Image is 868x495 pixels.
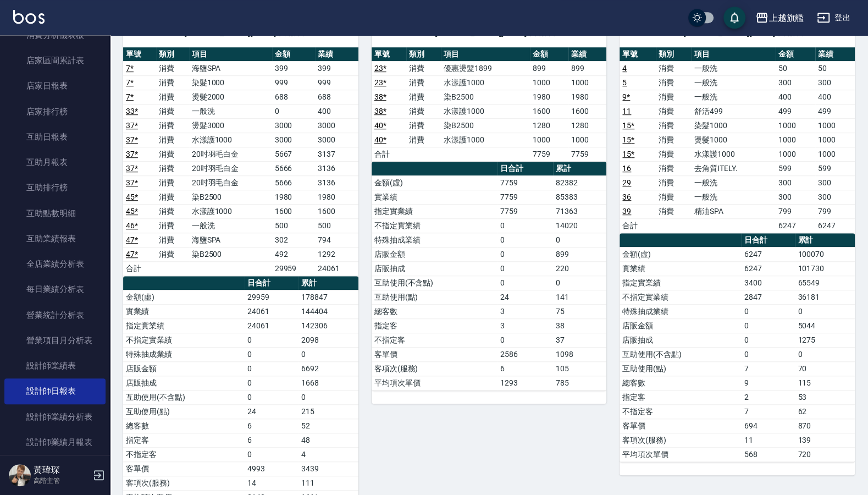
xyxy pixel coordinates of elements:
[9,464,31,486] img: Person
[622,164,631,173] a: 16
[245,290,298,304] td: 29959
[530,118,568,133] td: 1280
[692,47,776,62] th: 項目
[622,107,631,116] a: 11
[372,361,497,376] td: 客項次(服務)
[776,90,815,104] td: 400
[245,347,298,361] td: 0
[4,23,106,48] a: 消費分析儀表板
[795,318,855,333] td: 5044
[656,133,692,147] td: 消費
[815,90,855,104] td: 400
[189,247,272,261] td: 染B2500
[553,218,606,233] td: 14020
[497,204,553,218] td: 7759
[815,75,855,90] td: 300
[156,90,189,104] td: 消費
[372,333,497,347] td: 不指定客
[692,61,776,75] td: 一般洗
[656,147,692,161] td: 消費
[620,347,741,361] td: 互助使用(不含點)
[298,333,358,347] td: 2098
[742,318,795,333] td: 0
[622,64,627,73] a: 4
[656,75,692,90] td: 消費
[441,118,530,133] td: 染B2500
[620,276,741,290] td: 指定實業績
[298,404,358,419] td: 215
[372,376,497,390] td: 平均項次單價
[4,302,106,328] a: 營業統計分析表
[298,390,358,404] td: 0
[620,361,741,376] td: 互助使用(點)
[298,347,358,361] td: 0
[776,47,815,62] th: 金額
[372,347,497,361] td: 客單價
[245,333,298,347] td: 0
[620,333,741,347] td: 店販抽成
[272,261,316,276] td: 29959
[4,48,106,73] a: 店家區間累計表
[315,175,358,190] td: 3136
[656,104,692,118] td: 消費
[372,304,497,318] td: 總客數
[406,47,441,62] th: 類別
[568,104,607,118] td: 1600
[441,75,530,90] td: 水漾護1000
[4,73,106,98] a: 店家日報表
[692,161,776,175] td: 去角質ITELY.
[156,61,189,75] td: 消費
[742,247,795,261] td: 6247
[272,204,316,218] td: 1600
[189,175,272,190] td: 20吋羽毛白金
[620,261,741,276] td: 實業績
[315,233,358,247] td: 794
[530,75,568,90] td: 1000
[372,318,497,333] td: 指定客
[742,304,795,318] td: 0
[553,347,606,361] td: 1098
[553,190,606,204] td: 85383
[34,465,90,476] h5: 黃瑋琛
[123,390,245,404] td: 互助使用(不含點)
[272,133,316,147] td: 3000
[776,190,815,204] td: 300
[315,133,358,147] td: 3000
[189,161,272,175] td: 20吋羽毛白金
[553,261,606,276] td: 220
[123,318,245,333] td: 指定實業績
[553,318,606,333] td: 38
[497,261,553,276] td: 0
[315,90,358,104] td: 688
[795,261,855,276] td: 101730
[4,404,106,430] a: 設計師業績分析表
[795,390,855,404] td: 53
[742,261,795,276] td: 6247
[372,247,497,261] td: 店販金額
[568,47,607,62] th: 業績
[530,61,568,75] td: 899
[156,104,189,118] td: 消費
[123,404,245,419] td: 互助使用(點)
[123,47,358,276] table: a dense table
[372,47,607,162] table: a dense table
[553,204,606,218] td: 71363
[315,190,358,204] td: 1980
[4,226,106,251] a: 互助業績報表
[497,162,553,176] th: 日合計
[189,47,272,62] th: 項目
[372,147,406,161] td: 合計
[751,7,808,29] button: 上越旗艦
[497,175,553,190] td: 7759
[776,161,815,175] td: 599
[272,233,316,247] td: 302
[622,193,631,201] a: 36
[298,376,358,390] td: 1668
[553,162,606,176] th: 累計
[742,276,795,290] td: 3400
[497,247,553,261] td: 0
[272,118,316,133] td: 3000
[4,430,106,455] a: 設計師業績月報表
[156,75,189,90] td: 消費
[815,204,855,218] td: 799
